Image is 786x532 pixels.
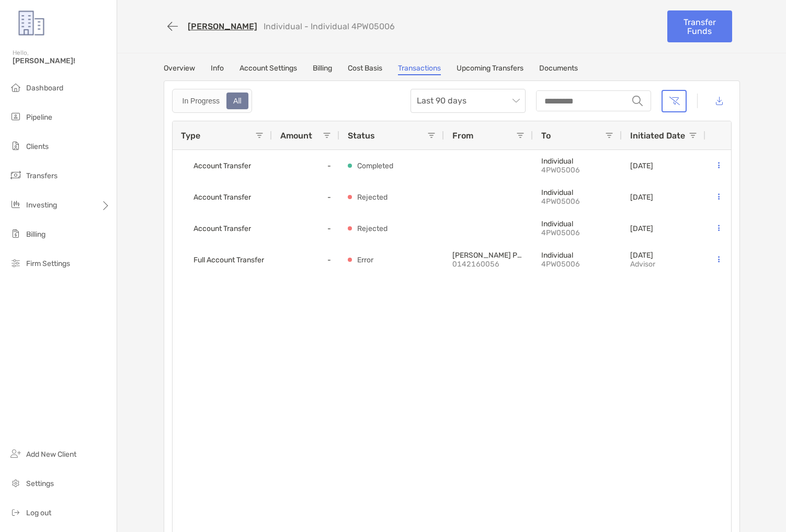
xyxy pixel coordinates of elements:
[9,198,22,211] img: investing icon
[9,477,22,489] img: settings icon
[9,110,22,123] img: pipeline icon
[9,506,22,518] img: logout icon
[272,244,339,275] div: -
[348,131,375,141] span: Status
[541,260,613,269] p: 4PW05006
[313,64,332,75] a: Billing
[193,220,251,237] span: Account Transfer
[193,189,251,206] span: Account Transfer
[26,171,58,180] span: Transfers
[193,251,264,269] span: Full Account Transfer
[452,260,525,269] p: 0142160056
[630,193,653,202] p: [DATE]
[9,227,22,240] img: billing icon
[177,94,226,108] div: In Progress
[9,257,22,269] img: firm-settings icon
[417,89,519,112] span: Last 90 days
[9,81,22,94] img: dashboard icon
[541,188,613,197] p: Individual
[357,159,393,172] p: Completed
[630,251,655,260] p: [DATE]
[272,150,339,181] div: -
[541,219,613,228] p: Individual
[539,64,578,75] a: Documents
[272,181,339,213] div: -
[452,251,525,260] p: T. ROWE PRICE INVESTMENT SERVICES, INC.
[188,21,257,31] a: [PERSON_NAME]
[26,201,57,210] span: Investing
[181,131,200,141] span: Type
[632,96,643,106] img: input icon
[357,191,388,204] p: Rejected
[541,197,613,206] p: 4PW05006
[9,447,22,460] img: add_new_client icon
[211,64,224,75] a: Info
[26,479,54,488] span: Settings
[541,166,613,175] p: 4PW05006
[452,131,473,141] span: From
[630,161,653,170] p: [DATE]
[264,21,395,31] p: Individual - Individual 4PW05006
[9,169,22,181] img: transfers icon
[26,259,70,268] span: Firm Settings
[398,64,441,75] a: Transactions
[13,4,50,42] img: Zoe Logo
[26,113,52,122] span: Pipeline
[541,131,551,141] span: To
[630,224,653,233] p: [DATE]
[193,157,251,175] span: Account Transfer
[357,222,388,235] p: Rejected
[541,157,613,166] p: Individual
[26,84,63,92] span: Dashboard
[9,140,22,152] img: clients icon
[280,131,312,141] span: Amount
[667,10,732,42] a: Transfer Funds
[26,508,51,517] span: Log out
[26,142,49,151] span: Clients
[630,260,655,269] p: advisor
[348,64,382,75] a: Cost Basis
[164,64,195,75] a: Overview
[172,89,252,113] div: segmented control
[26,230,45,239] span: Billing
[240,64,297,75] a: Account Settings
[541,228,613,237] p: 4PW05006
[357,253,373,267] p: Error
[457,64,523,75] a: Upcoming Transfers
[541,251,613,260] p: Individual
[630,131,685,141] span: Initiated Date
[227,94,247,108] div: All
[272,213,339,244] div: -
[662,90,687,112] button: Clear filters
[26,450,76,459] span: Add New Client
[13,56,110,65] span: [PERSON_NAME]!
